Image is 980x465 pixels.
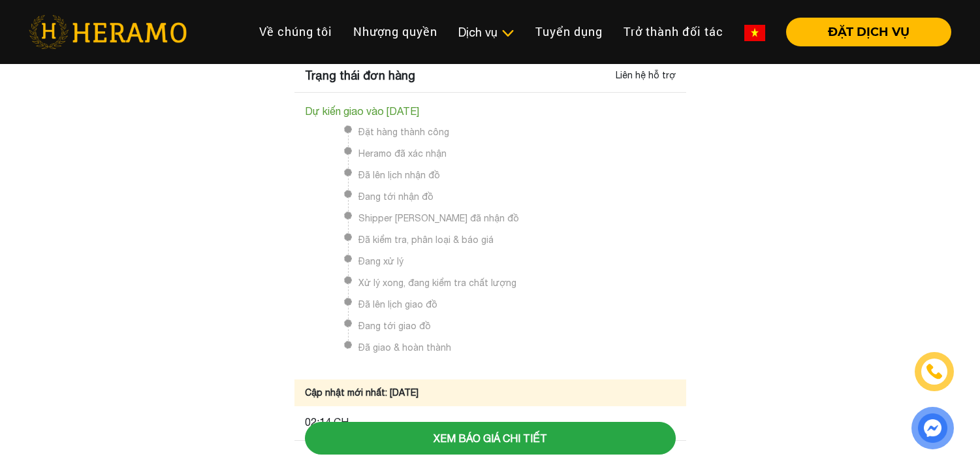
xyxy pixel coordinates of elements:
img: vn-flag.png [744,25,765,41]
div: Cập nhật mới nhất: [DATE] [305,386,419,400]
span: Đang tới nhận đồ [348,190,434,212]
div: Trạng thái đơn hàng [305,67,415,84]
span: Xử lý xong, đang kiểm tra chất lượng [348,276,516,298]
a: phone-icon [917,354,952,389]
span: Đang xử lý [348,255,403,276]
a: Trở thành đối tác [613,18,734,46]
span: Đang tới giao đồ [348,319,431,341]
span: Heramo đã xác nhận [348,147,447,168]
a: Nhượng quyền [343,18,448,46]
img: phone-icon [927,364,941,379]
a: ĐẶT DỊCH VỤ [776,26,951,38]
span: Shipper [PERSON_NAME] đã nhận đồ [348,212,519,233]
span: Đã lên lịch giao đồ [348,298,437,319]
div: Dịch vụ [458,24,514,41]
span: Đặt hàng thành công [348,125,449,147]
span: Đã lên lịch nhận đồ [348,168,440,190]
button: ĐẶT DỊCH VỤ [786,18,951,46]
a: Tuyển dụng [525,18,613,46]
a: Về chúng tôi [249,18,343,46]
div: Liên hệ hỗ trợ [616,69,676,82]
span: Đã giao & hoàn thành [348,341,451,362]
span: Đã kiểm tra, phân loại & báo giá [348,233,494,255]
img: subToggleIcon [501,27,514,40]
div: Dự kiến giao vào [DATE] [305,103,676,119]
button: Xem báo giá chi tiết [305,422,676,455]
img: heramo-logo.png [29,15,187,49]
